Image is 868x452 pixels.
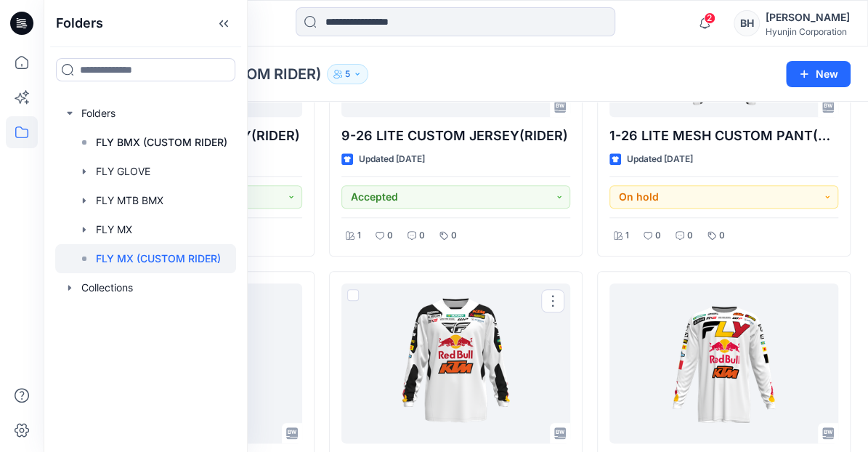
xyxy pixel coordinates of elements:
span: 2 [704,12,715,24]
div: Hyunjin Corporation [766,26,850,37]
p: 0 [655,228,661,243]
p: 0 [419,228,425,243]
p: 1-26 LITE MESH CUSTOM PANT(RIDER) [609,126,838,146]
p: 0 [719,228,725,243]
p: 0 [387,228,393,243]
p: Updated [DATE] [359,152,425,167]
p: 9-26 LITE CUSTOM JERSEY(RIDER) [341,126,570,146]
div: [PERSON_NAME] [766,9,850,26]
a: 1-26.5 KINETIC MESH CUSTOM JERSEY (RIDER) [341,283,570,443]
p: 0 [687,228,693,243]
button: 5 [327,64,368,84]
p: FLY BMX (CUSTOM RIDER) [96,134,227,151]
p: FLY MX (CUSTOM RIDER) [96,250,221,267]
p: Updated [DATE] [627,152,693,167]
p: 1 [357,228,361,243]
a: 1-26 LITE MESH CUSTOM JERSEY(RIDER) [609,283,838,443]
p: 5 [345,66,350,82]
button: New [786,61,851,87]
p: 0 [451,228,457,243]
div: BH [734,10,760,36]
p: 1 [625,228,629,243]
